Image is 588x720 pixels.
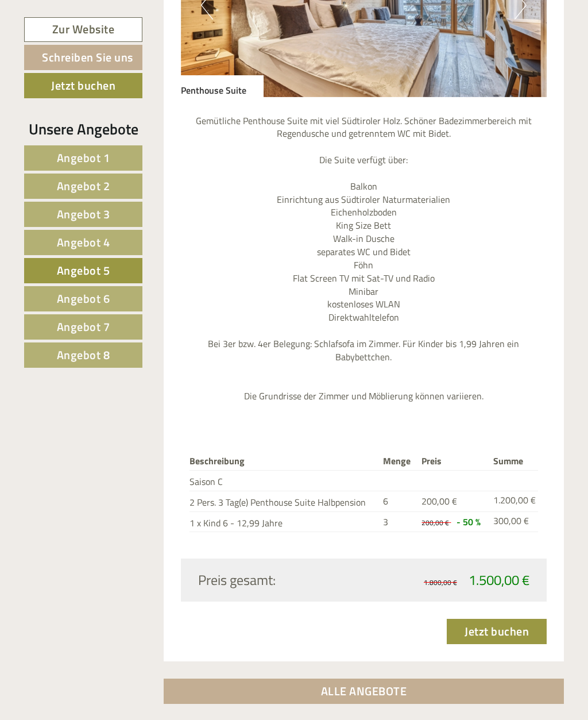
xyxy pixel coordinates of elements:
div: Preis gesamt: [189,570,364,590]
span: Angebot 2 [57,177,110,195]
div: [GEOGRAPHIC_DATA] [17,33,177,43]
span: 1.500,00 € [469,569,529,590]
span: Angebot 8 [57,346,110,364]
a: Schreiben Sie uns [24,45,142,70]
td: 1 x Kind 6 - 12,99 Jahre [189,511,379,532]
span: Angebot 3 [57,205,110,223]
a: Zur Website [24,17,142,42]
a: ALLE ANGEBOTE [164,679,564,704]
p: Gemütliche Penthouse Suite mit viel Südtiroler Holz. Schöner Badezimmerbereich mit Regendusche un... [181,114,547,403]
button: Senden [292,298,366,323]
div: Penthouse Suite [181,75,264,97]
div: Unsere Angebote [24,118,142,140]
span: 1.800,00 € [424,577,457,588]
td: Saison C [189,470,379,491]
span: 200,00 € [421,494,457,508]
span: Angebot 6 [57,290,110,307]
span: Angebot 1 [57,149,110,167]
th: Preis [417,452,489,470]
td: 300,00 € [489,511,538,532]
td: 3 [378,511,417,532]
a: Jetzt buchen [447,619,547,644]
span: 200,00 € [421,517,449,528]
small: 16:50 [17,56,177,64]
th: Beschreibung [189,452,379,470]
a: Jetzt buchen [24,73,142,98]
th: Menge [378,452,417,470]
span: Angebot 4 [57,233,110,251]
span: Angebot 7 [57,318,110,336]
td: 1.200,00 € [489,491,538,511]
td: 6 [378,491,417,511]
td: 2 Pers. 3 Tag(e) Penthouse Suite Halbpension [189,491,379,511]
th: Summe [489,452,538,470]
span: - 50 % [457,515,481,529]
div: Guten Tag, wie können wir Ihnen helfen? [9,31,183,66]
span: Angebot 5 [57,261,110,279]
div: [DATE] [163,9,203,28]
